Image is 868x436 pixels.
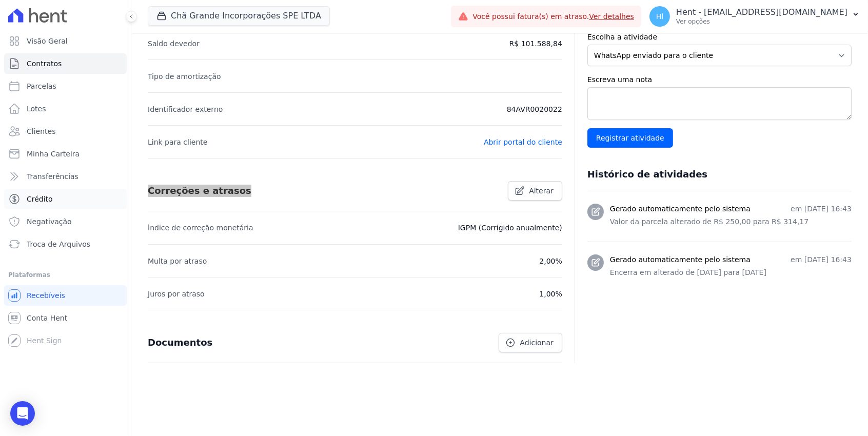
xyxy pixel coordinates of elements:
[610,254,751,265] h3: Gerado automaticamente pelo sistema
[27,126,55,136] span: Clientes
[610,204,751,214] h3: Gerado automaticamente pelo sistema
[8,269,123,281] div: Plataformas
[27,194,53,204] span: Crédito
[27,104,46,114] span: Lotes
[472,11,634,22] span: Você possui fatura(s) em atraso.
[4,144,127,164] a: Minha Carteira
[641,2,868,31] button: Hl Hent - [EMAIL_ADDRESS][DOMAIN_NAME] Ver opções
[4,121,127,142] a: Clientes
[27,216,72,227] span: Negativação
[587,32,852,43] label: Escolha a atividade
[4,189,127,209] a: Crédito
[148,185,251,197] h3: Correções e atrasos
[509,37,562,50] p: R$ 101.588,84
[4,234,127,254] a: Troca de Arquivos
[610,216,852,227] p: Valor da parcela alterado de R$ 250,00 para R$ 314,17
[791,254,852,265] p: em [DATE] 16:43
[589,12,634,21] a: Ver detalhes
[148,6,330,26] button: Chã Grande Incorporações SPE LTDA
[27,171,78,182] span: Transferências
[484,138,562,146] a: Abrir portal do cliente
[4,31,127,51] a: Visão Geral
[4,53,127,74] a: Contratos
[27,58,62,69] span: Contratos
[148,37,200,50] p: Saldo devedor
[520,338,553,348] span: Adicionar
[499,333,562,352] a: Adicionar
[458,222,562,234] p: IGPM (Corrigido anualmente)
[4,98,127,119] a: Lotes
[10,401,35,426] div: Open Intercom Messenger
[791,204,852,214] p: em [DATE] 16:43
[529,186,554,196] span: Alterar
[27,290,65,301] span: Recebíveis
[4,76,127,96] a: Parcelas
[656,13,663,20] span: Hl
[148,70,221,83] p: Tipo de amortização
[4,166,127,187] a: Transferências
[587,74,852,85] label: Escreva uma nota
[27,239,90,249] span: Troca de Arquivos
[27,313,67,323] span: Conta Hent
[587,128,673,148] input: Registrar atividade
[148,336,212,349] h3: Documentos
[676,7,847,17] p: Hent - [EMAIL_ADDRESS][DOMAIN_NAME]
[27,149,80,159] span: Minha Carteira
[676,17,847,26] p: Ver opções
[508,181,562,201] a: Alterar
[148,222,253,234] p: Índice de correção monetária
[610,267,852,278] p: Encerra em alterado de [DATE] para [DATE]
[148,288,205,300] p: Juros por atraso
[27,36,68,46] span: Visão Geral
[4,211,127,232] a: Negativação
[539,255,562,267] p: 2,00%
[587,168,707,181] h3: Histórico de atividades
[539,288,562,300] p: 1,00%
[507,103,562,115] p: 84AVR0020022
[4,308,127,328] a: Conta Hent
[148,255,207,267] p: Multa por atraso
[4,285,127,306] a: Recebíveis
[148,136,207,148] p: Link para cliente
[27,81,56,91] span: Parcelas
[148,103,223,115] p: Identificador externo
